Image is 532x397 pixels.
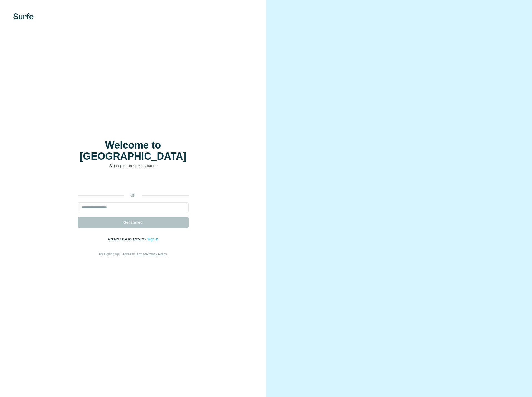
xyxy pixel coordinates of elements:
[99,252,167,256] span: By signing up, I agree to &
[78,163,189,169] p: Sign up to prospect smarter
[108,237,147,241] span: Already have an account?
[146,252,167,256] a: Privacy Policy
[13,13,34,19] img: Surfe's logo
[135,252,144,256] a: Terms
[147,237,158,241] a: Sign in
[124,193,142,198] p: or
[75,177,191,189] iframe: Knop Inloggen met Google
[78,140,189,162] h1: Welcome to [GEOGRAPHIC_DATA]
